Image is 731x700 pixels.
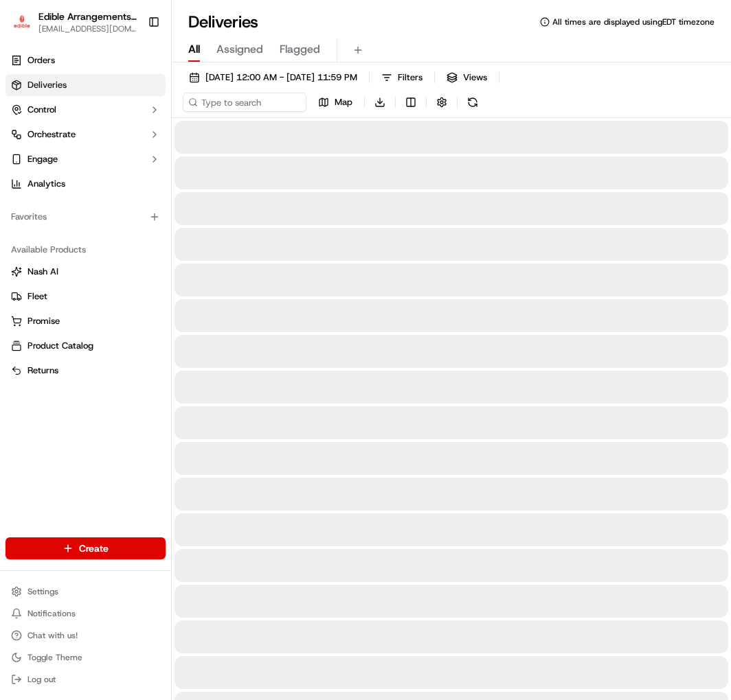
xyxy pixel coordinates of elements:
[183,68,363,87] button: [DATE] 12:00 AM - [DATE] 11:59 PM
[183,93,306,112] input: Type to search
[188,41,200,58] span: All
[27,290,47,303] span: Fleet
[27,153,58,165] span: Engage
[280,41,320,58] span: Flagged
[188,11,258,33] h1: Deliveries
[5,148,166,170] button: Engage
[27,586,58,597] span: Settings
[27,364,58,377] span: Returns
[27,178,65,190] span: Analytics
[5,670,166,689] button: Log out
[5,5,142,38] button: Edible Arrangements - Savannah, GAEdible Arrangements - [GEOGRAPHIC_DATA], [GEOGRAPHIC_DATA][EMAI...
[5,537,166,559] button: Create
[11,364,160,377] a: Returns
[205,71,357,84] span: [DATE] 12:00 AM - [DATE] 11:59 PM
[5,582,166,601] button: Settings
[11,290,160,303] a: Fleet
[440,68,493,87] button: Views
[5,173,166,195] a: Analytics
[5,49,166,71] a: Orders
[5,335,166,357] button: Product Catalog
[463,93,482,112] button: Refresh
[11,266,160,278] a: Nash AI
[11,340,160,352] a: Product Catalog
[5,206,166,228] div: Favorites
[27,54,55,67] span: Orders
[463,71,487,84] span: Views
[27,608,76,619] span: Notifications
[27,104,56,116] span: Control
[5,261,166,283] button: Nash AI
[5,74,166,96] a: Deliveries
[5,626,166,645] button: Chat with us!
[335,96,352,108] span: Map
[5,124,166,145] button: Orchestrate
[27,128,76,141] span: Orchestrate
[216,41,263,58] span: Assigned
[27,315,60,327] span: Promise
[27,340,93,352] span: Product Catalog
[5,648,166,667] button: Toggle Theme
[398,71,423,84] span: Filters
[5,310,166,332] button: Promise
[27,79,67,91] span: Deliveries
[27,674,56,685] span: Log out
[27,630,78,641] span: Chat with us!
[5,360,166,382] button: Returns
[5,604,166,623] button: Notifications
[11,12,33,32] img: Edible Arrangements - Savannah, GA
[38,23,137,34] button: [EMAIL_ADDRESS][DOMAIN_NAME]
[5,285,166,307] button: Fleet
[38,10,137,23] button: Edible Arrangements - [GEOGRAPHIC_DATA], [GEOGRAPHIC_DATA]
[312,93,359,112] button: Map
[27,266,58,278] span: Nash AI
[552,16,715,27] span: All times are displayed using EDT timezone
[79,541,109,555] span: Create
[5,239,166,261] div: Available Products
[27,652,82,663] span: Toggle Theme
[11,315,160,327] a: Promise
[5,99,166,121] button: Control
[375,68,429,87] button: Filters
